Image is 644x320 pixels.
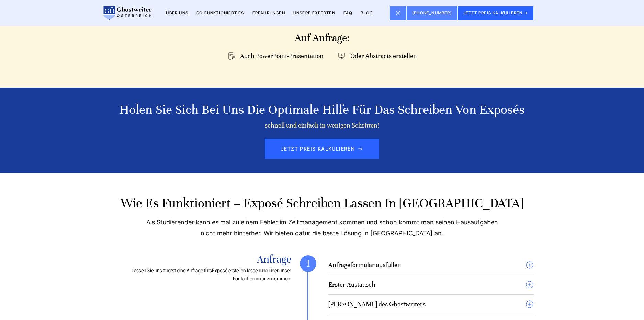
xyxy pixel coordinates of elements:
div: Auf Anfrage: [108,31,536,45]
img: Icon [227,52,235,60]
a: Über uns [166,10,188,15]
a: Unsere Experten [293,10,335,15]
a: Erfahrungen [252,10,285,15]
span: Lassen Sie uns zuerst eine Anfrage fürs [132,267,212,273]
div: Holen Sie sich bei uns die optimale Hilfe für das Schreiben von Exposés [118,101,526,118]
summary: [PERSON_NAME] des Ghostwriters [328,300,534,308]
h3: Anfrage [111,255,291,264]
div: Als Studierender kann es mal zu einem Fehler im Zeitmanagement kommen und schon kommt man seinen ... [111,217,534,239]
div: Oder Abstracts erstellen [350,52,417,60]
span: [PHONE_NUMBER] [412,10,452,15]
img: Icon [337,52,346,60]
h2: Wie es funktioniert – Exposé schreiben lassen in [GEOGRAPHIC_DATA] [111,195,534,211]
span: Exposé erstellen lassen [212,267,260,273]
a: BLOG [361,10,373,15]
a: So funktioniert es [196,10,244,15]
img: logo wirschreiben [102,6,152,20]
button: JETZT PREIS KALKULIEREN [458,6,534,20]
div: Auch PowerPoint-Präsentation [240,52,324,60]
span: und über unser Kontaktformular zukommen. [233,267,291,282]
summary: Erster Austausch [328,280,534,289]
button: JETZT PREIS KALKULIEREN [265,139,379,159]
a: [PHONE_NUMBER] [407,6,458,20]
div: schnell und einfach in wenigen Schritten! [166,121,478,130]
img: Email [395,10,401,16]
summary: Anfrageformular ausfüllen [328,261,534,269]
h4: Erster Austausch [328,280,375,289]
h4: Anfrageformular ausfüllen [328,261,401,269]
a: FAQ [343,10,353,15]
h4: [PERSON_NAME] des Ghostwriters [328,300,426,308]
